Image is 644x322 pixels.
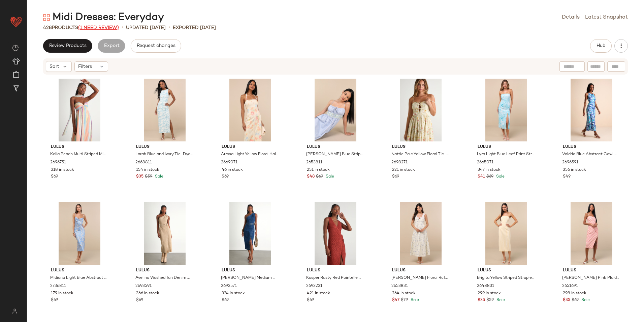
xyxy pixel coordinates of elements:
[306,275,363,281] span: Kasper Rusty Red Pointelle Knit Wrap Midi Dress
[136,43,175,49] span: Request changes
[307,174,315,180] span: $48
[50,152,107,158] span: Kelia Peach Multi Striped Midi Dress and Scarf Set
[391,152,449,158] span: Nattie Pale Yellow Floral Tie-Front Tiered Midi Dress
[324,175,334,179] span: Sale
[307,144,364,150] span: Lulus
[478,268,535,274] span: Lulus
[45,79,114,141] img: 2696751_01_hero_2025-08-01.jpg
[43,14,50,21] img: svg%3e
[222,174,229,180] span: $69
[306,152,363,158] span: [PERSON_NAME] Blue Striped and Floral Sleeveless Poplin Midi Dress
[478,291,501,297] span: 299 in stock
[135,275,193,281] span: Avelina Washed Tan Denim One-Shoulder Belted Midi Dress
[51,291,73,297] span: 179 in stock
[51,268,108,274] span: Lulus
[472,79,540,141] img: 2665071_01_hero.jpg
[557,79,625,141] img: 2696591_01_hero_2025-07-08.jpg
[486,174,493,180] span: $69
[222,167,243,173] span: 46 in stock
[50,275,107,281] span: Midiana Light Blue Abstract Floral Tie-Back Midi Dress
[216,79,284,141] img: 2669071_01_hero_2025-06-12.jpg
[580,298,590,302] span: Sale
[307,297,314,303] span: $69
[50,63,59,70] span: Sort
[563,297,570,303] span: $35
[43,24,119,31] div: Products
[136,297,143,303] span: $69
[563,144,620,150] span: Lulus
[8,308,21,314] img: svg%3e
[136,167,159,173] span: 154 in stock
[45,202,114,265] img: 2736811_01_hero_2025-06-25.jpg
[409,298,419,302] span: Sale
[486,297,494,303] span: $59
[135,152,193,158] span: Larah Blue and Ivory Tie-Dye Textured Knit Ruched Midi Dress
[391,283,408,289] span: 2653831
[562,160,578,166] span: 2696591
[43,25,52,30] span: 428
[307,291,330,297] span: 421 in stock
[477,152,534,158] span: Lyra Light Blue Leaf Print Strapless Midi Dress
[145,174,152,180] span: $59
[50,283,66,289] span: 2736811
[316,174,323,180] span: $69
[168,24,170,32] span: •
[392,297,399,303] span: $47
[477,275,534,281] span: Brigita Yellow Striped Strapless Column Midi Dress
[221,283,237,289] span: 2693571
[221,152,278,158] span: Arrosa Light Yellow Floral Halter Midi Dress
[562,14,580,22] a: Details
[392,167,415,173] span: 221 in stock
[131,202,199,265] img: 2693591_02_fullbody_2025-08-01.jpg
[78,25,119,30] span: (1 Need Review)
[51,144,108,150] span: Lulus
[222,268,279,274] span: Lulus
[562,283,578,289] span: 2651691
[596,43,606,49] span: Hub
[122,24,123,32] span: •
[135,283,152,289] span: 2693591
[49,43,87,49] span: Review Products
[154,175,163,179] span: Sale
[478,144,535,150] span: Lulus
[563,268,620,274] span: Lulus
[51,174,58,180] span: $69
[43,39,92,53] button: Review Products
[401,297,408,303] span: $79
[495,175,505,179] span: Sale
[477,283,494,289] span: 2648831
[12,45,19,51] img: svg%3e
[563,167,586,173] span: 356 in stock
[50,160,66,166] span: 2696751
[307,167,330,173] span: 251 in stock
[136,291,159,297] span: 366 in stock
[477,160,493,166] span: 2665071
[216,202,284,265] img: 2693571_02_fullbody_2025-08-01.jpg
[392,144,449,150] span: Lulus
[131,79,199,141] img: 2668811_02_fullbody.jpg
[43,11,164,24] div: Midi Dresses: Everyday
[221,275,278,281] span: [PERSON_NAME] Medium Wash Denim One-Shoulder Belted Midi Dress
[301,202,369,265] img: 2693231_01_hero_2025-08-01.jpg
[131,39,181,53] button: Request changes
[478,174,485,180] span: $41
[392,291,416,297] span: 264 in stock
[472,202,540,265] img: 12746461_2648831.jpg
[222,144,279,150] span: Lulus
[495,298,505,302] span: Sale
[391,275,449,281] span: [PERSON_NAME] Floral Ruffled Tiered Midi Dress
[126,24,166,31] p: updated [DATE]
[478,167,501,173] span: 347 in stock
[307,268,364,274] span: Lulus
[78,63,92,70] span: Filters
[136,144,193,150] span: Lulus
[222,297,229,303] span: $69
[136,268,193,274] span: Lulus
[222,291,245,297] span: 324 in stock
[51,167,74,173] span: 318 in stock
[135,160,152,166] span: 2668811
[221,160,237,166] span: 2669071
[563,291,586,297] span: 298 in stock
[301,79,369,141] img: 2653811_01_hero.jpg
[392,268,449,274] span: Lulus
